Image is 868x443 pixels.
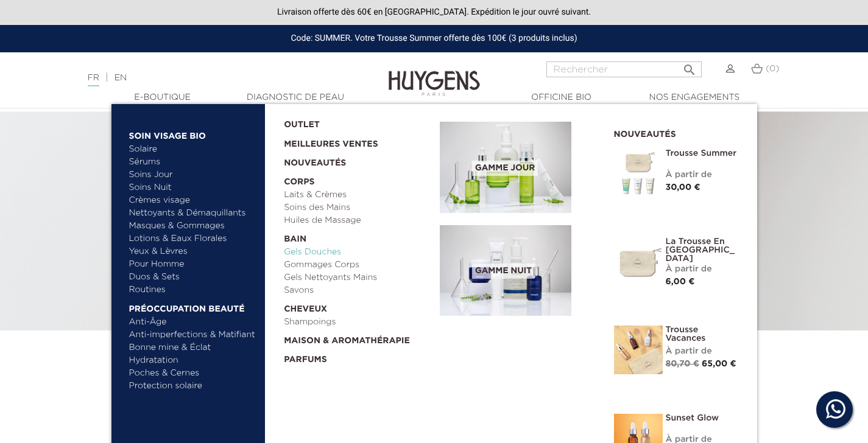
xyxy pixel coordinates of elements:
[666,277,695,286] span: 6,00 €
[129,329,256,341] a: Anti-imperfections & Matifiant
[129,316,256,329] a: Anti-Âge
[440,225,571,316] img: routine_nuit_banner.jpg
[440,122,596,213] a: Gamme jour
[666,326,739,343] a: Trousse Vacances
[129,245,256,258] a: Yeux & Lèvres
[129,271,256,284] a: Duos & Sets
[129,284,256,296] a: Routines
[284,170,431,189] a: Corps
[129,220,256,232] a: Masques & Gommages
[284,113,420,131] a: OUTLET
[129,207,256,220] a: Nettoyants & Démaquillants
[284,259,431,271] a: Gommages Corps
[129,354,256,367] a: Hydratation
[666,149,739,158] a: Trousse Summer
[666,360,699,368] span: 80,70 €
[284,271,431,284] a: Gels Nettoyants Mains
[129,124,256,143] a: Soin Visage Bio
[766,65,779,73] span: (0)
[284,297,431,316] a: Cheveux
[614,237,663,286] img: La Trousse en Coton
[129,232,256,245] a: Lotions & Eaux Florales
[284,189,431,201] a: Laits & Crèmes
[440,225,596,316] a: Gamme nuit
[666,345,739,358] div: À partir de
[284,284,431,297] a: Savons
[82,71,353,85] div: |
[284,329,431,347] a: Maison & Aromathérapie
[129,367,256,380] a: Poches & Cernes
[546,61,702,77] input: Rechercher
[501,91,623,104] a: Officine Bio
[129,194,256,207] a: Crèmes visage
[284,214,431,227] a: Huiles de Massage
[702,360,736,368] span: 65,00 €
[284,316,431,329] a: Shampoings
[614,149,663,198] img: Trousse Summer
[129,143,256,156] a: Solaire
[235,91,356,104] a: Diagnostic de peau
[102,91,224,104] a: E-Boutique
[284,227,431,246] a: Bain
[666,414,739,422] a: Sunset Glow
[666,263,739,276] div: À partir de
[129,169,256,181] a: Soins Jour
[472,161,538,176] span: Gamme jour
[284,246,431,259] a: Gels Douches
[284,201,431,214] a: Soins des Mains
[129,380,256,392] a: Protection solaire
[129,341,256,354] a: Bonne mine & Éclat
[666,183,700,192] span: 30,00 €
[666,169,739,181] div: À partir de
[614,125,739,140] h2: Nouveautés
[129,181,245,194] a: Soins Nuit
[129,296,256,316] a: Préoccupation beauté
[284,151,431,170] a: Nouveautés
[129,258,256,271] a: Pour Homme
[440,122,571,213] img: routine_jour_banner.jpg
[614,326,663,374] img: La Trousse vacances
[472,263,535,279] span: Gamme nuit
[679,58,700,74] button: 
[88,74,99,86] a: FR
[129,156,256,169] a: Sérums
[284,131,420,151] a: Meilleures Ventes
[115,74,127,82] a: EN
[682,59,697,74] i: 
[666,237,739,263] a: La Trousse en [GEOGRAPHIC_DATA]
[284,347,431,366] a: Parfums
[389,51,480,98] img: Huygens
[633,91,755,104] a: Nos engagements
